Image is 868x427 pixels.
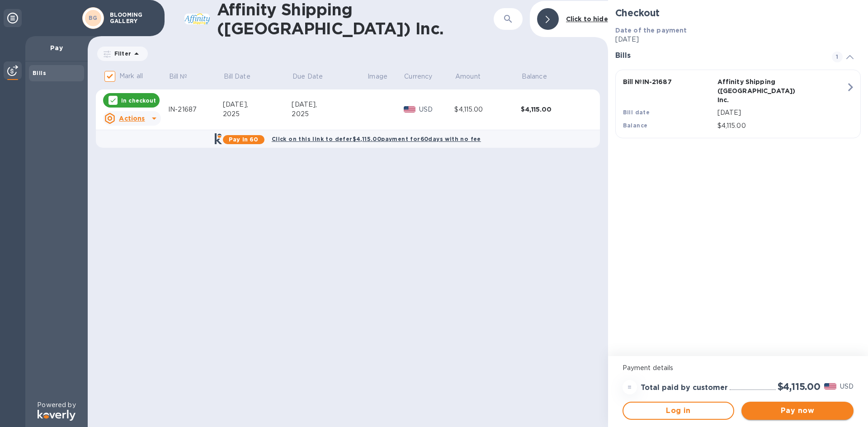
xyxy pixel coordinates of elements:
p: Due Date [292,72,323,81]
div: 2025 [223,109,292,119]
b: Date of the payment [615,27,687,34]
p: [DATE] [615,35,861,44]
p: Mark all [119,71,143,81]
p: Payment details [623,363,854,373]
span: Amount [455,72,492,81]
b: Bill date [623,109,650,116]
b: Bills [33,70,46,76]
p: Powered by [37,400,75,410]
h2: $4,115.00 [778,381,821,392]
button: Bill №IN-21687Affinity Shipping ([GEOGRAPHIC_DATA]) Inc.Bill date[DATE]Balance$4,115.00 [615,70,861,138]
h3: Bills [615,52,821,60]
img: USD [824,383,836,389]
h2: Checkout [615,7,861,19]
span: Log in [631,405,726,416]
div: [DATE], [292,100,367,109]
p: $4,115.00 [717,121,846,131]
div: = [623,380,637,394]
h3: Total paid by customer [641,384,728,392]
p: Bill № IN-21687 [623,77,714,86]
span: Pay now [749,405,846,416]
p: USD [419,105,454,114]
p: Image [368,72,387,81]
div: $4,115.00 [454,105,521,114]
b: BG [89,14,98,21]
b: Pay in 60 [229,136,258,143]
p: Amount [455,72,481,81]
p: Affinity Shipping ([GEOGRAPHIC_DATA]) Inc. [717,77,808,104]
div: 2025 [292,109,367,119]
p: Currency [404,72,432,81]
span: 1 [832,52,843,62]
p: BLOOMING GALLERY [110,12,155,24]
p: Pay [33,43,80,52]
p: Filter [111,50,131,57]
img: Logo [38,410,75,421]
p: In checkout [121,97,156,104]
p: USD [840,382,854,391]
p: Bill Date [224,72,250,81]
b: Click to hide [566,15,608,23]
p: [DATE] [717,108,846,117]
span: Balance [522,72,559,81]
div: [DATE], [223,100,292,109]
button: Pay now [741,402,854,420]
p: Bill № [169,72,188,81]
span: Due Date [292,72,335,81]
b: Balance [623,122,648,129]
span: Bill Date [224,72,262,81]
span: Bill № [169,72,199,81]
img: USD [404,106,416,113]
button: Log in [623,402,735,420]
div: $4,115.00 [521,105,587,114]
b: Click on this link to defer $4,115.00 payment for 60 days with no fee [272,136,481,142]
div: IN-21687 [168,105,223,114]
u: Actions [119,115,145,122]
p: Balance [522,72,547,81]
